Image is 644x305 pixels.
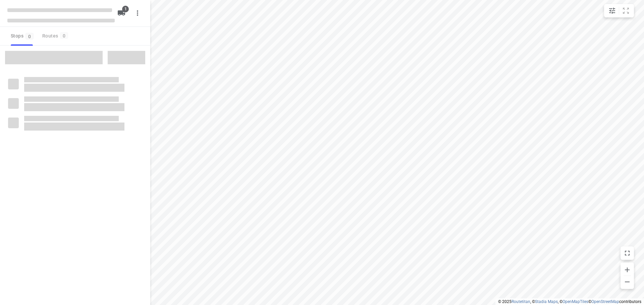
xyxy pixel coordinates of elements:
[604,4,634,17] div: small contained button group
[498,299,641,304] li: © 2025 , © , © © contributors
[512,299,530,304] a: Routetitan
[535,299,558,304] a: Stadia Maps
[605,4,619,17] button: Map settings
[591,299,619,304] a: OpenStreetMap
[562,299,588,304] a: OpenMapTiles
